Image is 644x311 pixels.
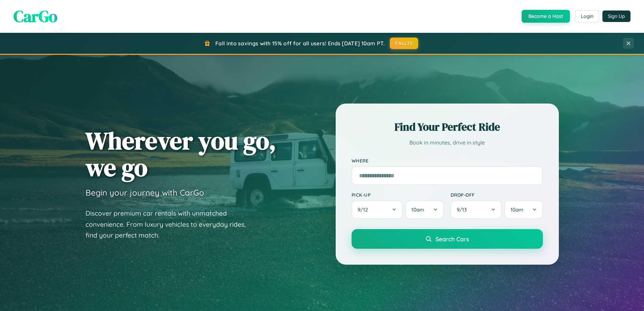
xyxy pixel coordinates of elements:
[522,10,570,23] button: Become a Host
[14,5,57,27] span: CarGo
[457,206,470,213] span: 9 / 13
[352,158,543,163] label: Where
[352,229,543,249] button: Search Cars
[215,40,385,47] span: Fall into savings with 15% off for all users! Ends [DATE] 10am PT.
[575,10,599,22] button: Login
[435,235,469,243] span: Search Cars
[352,200,403,219] button: 9/12
[352,119,543,134] h2: Find Your Perfect Ride
[411,206,424,213] span: 10am
[352,192,444,198] label: Pick-up
[504,200,543,219] button: 10am
[451,192,543,198] label: Drop-off
[510,206,523,213] span: 10am
[451,200,502,219] button: 9/13
[86,127,276,181] h1: Wherever you go, we go
[86,187,204,198] h3: Begin your journey with CarGo
[86,208,255,241] p: Discover premium car rentals with unmatched convenience. From luxury vehicles to everyday rides, ...
[405,200,444,219] button: 10am
[352,138,543,148] p: Book in minutes, drive in style
[602,10,630,22] button: Sign Up
[358,206,371,213] span: 9 / 12
[390,38,418,49] button: FALL15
